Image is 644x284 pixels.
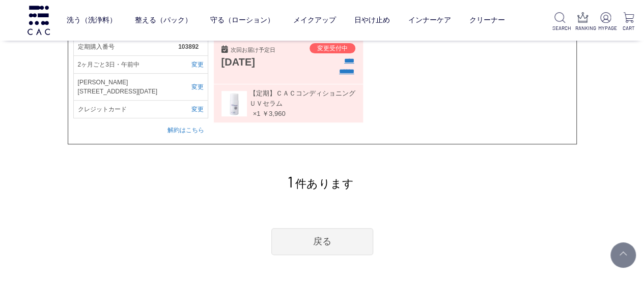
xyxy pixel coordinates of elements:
[247,109,261,119] span: ×1
[247,88,355,108] span: 【定期】ＣＡＣコンディショニング ＵＶセラム
[552,12,567,32] a: SEARCH
[262,110,286,117] span: ￥3,960
[575,12,590,32] a: RANKING
[598,24,613,32] p: MYPAGE
[469,8,505,33] a: クリーナー
[78,105,179,114] span: クレジットカード
[26,6,51,35] img: logo
[288,177,354,190] span: 件あります
[210,8,274,33] a: 守る（ローション）
[78,60,179,69] span: 2ヶ月ごと3日・午前中
[293,8,335,33] a: メイクアップ
[135,8,192,33] a: 整える（パック）
[221,54,303,70] div: [DATE]
[67,8,117,33] a: 洗う（洗浄料）
[178,60,203,69] a: 変更
[408,8,451,33] a: インナーケア
[575,24,590,32] p: RANKING
[167,127,204,134] a: 解約はこちら
[178,82,203,91] a: 変更
[271,228,373,255] a: 戻る
[598,12,613,32] a: MYPAGE
[621,12,636,32] a: CART
[552,24,567,32] p: SEARCH
[621,24,636,32] p: CART
[221,91,247,116] img: 000525t.jpg
[288,172,293,191] span: 1
[178,105,203,114] a: 変更
[354,8,389,33] a: 日やけ止め
[78,78,179,96] span: [PERSON_NAME][STREET_ADDRESS][DATE]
